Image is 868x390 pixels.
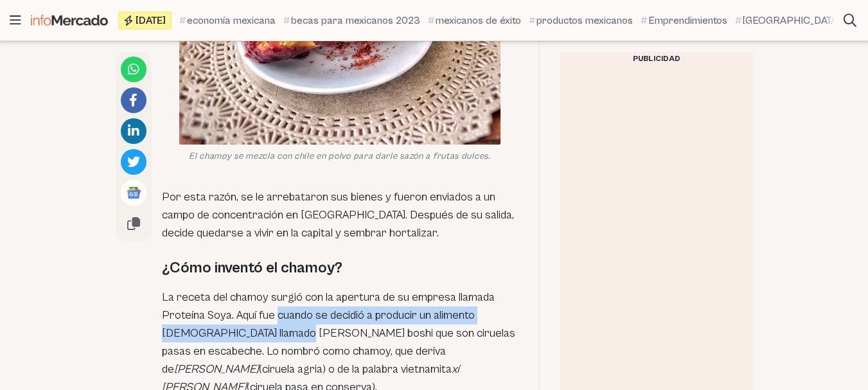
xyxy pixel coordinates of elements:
a: productos mexicanos [529,13,633,28]
img: Google News logo [126,185,141,200]
figcaption: El chamoy se mezcla con chile en polvo para darle sazón a frutas dulces. [179,150,500,163]
a: Emprendimientos [641,13,727,28]
span: economía mexicana [187,13,276,28]
a: economía mexicana [179,13,276,28]
span: becas para mexicanos 2023 [291,13,420,28]
a: [GEOGRAPHIC_DATA] [735,13,840,28]
span: mexicanos de éxito [436,13,521,28]
h2: ¿Cómo inventó el chamoy? [162,258,518,278]
a: becas para mexicanos 2023 [283,13,420,28]
p: Por esta razón, se le arrebataron sus bienes y fueron enviados a un campo de concentración en [GE... [162,188,518,242]
a: mexicanos de éxito [428,13,521,28]
span: productos mexicanos [536,13,633,28]
span: [DATE] [136,15,166,26]
span: Emprendimientos [648,13,727,28]
div: Publicidad [560,51,753,67]
em: [PERSON_NAME] [174,362,259,376]
img: Infomercado México logo [31,15,108,26]
span: [GEOGRAPHIC_DATA] [743,13,840,28]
